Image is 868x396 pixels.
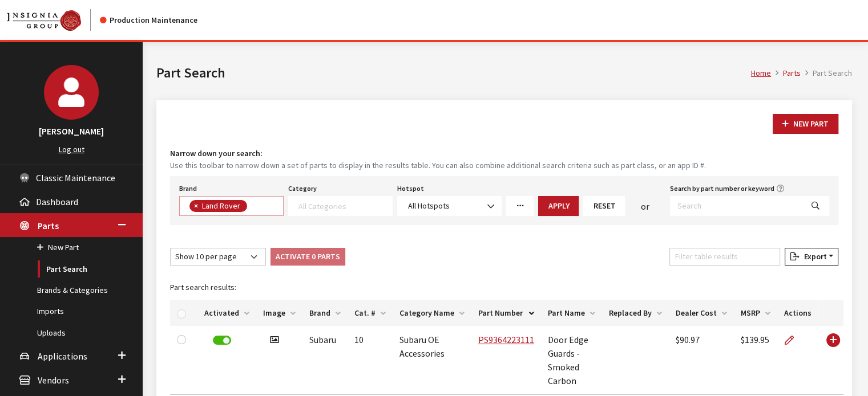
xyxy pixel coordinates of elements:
span: × [194,201,198,211]
th: Actions [777,300,818,326]
button: Reset [583,196,625,216]
span: Land Rover [201,201,243,211]
a: More Filters [506,196,534,216]
span: Dashboard [36,196,78,207]
span: Parts [38,220,59,231]
label: Hotspot [397,183,424,194]
span: Select a Category [288,196,393,216]
li: Part Search [801,67,852,79]
button: Apply [538,196,579,216]
span: Vendors [38,374,69,386]
button: New Part [773,114,838,134]
textarea: Search [250,202,256,212]
h3: [PERSON_NAME] [11,124,131,138]
input: Filter table results [669,248,780,266]
th: Part Name: activate to sort column ascending [541,300,602,326]
span: Export [799,251,826,262]
td: Door Edge Guards - Smoked Carbon [541,326,602,395]
th: MSRP: activate to sort column ascending [734,300,777,326]
button: Remove item [189,200,201,212]
span: All Hotspots [405,200,494,212]
th: Part Number: activate to sort column descending [471,300,541,326]
button: Search [802,196,829,216]
th: Dealer Cost: activate to sort column ascending [669,300,734,326]
td: $90.97 [669,326,734,395]
th: Replaced By: activate to sort column ascending [602,300,669,326]
h1: Part Search [156,63,751,83]
img: Catalog Maintenance [7,10,81,31]
td: Use Enter key to show more/less [818,326,843,395]
div: or [625,199,665,213]
td: Subaru OE Accessories [393,326,471,395]
img: Kirsten Dart [44,65,99,120]
td: 10 [348,326,393,395]
label: Category [288,183,317,194]
span: All Hotspots [408,201,450,211]
a: Edit Part [784,326,804,354]
th: Activated: activate to sort column ascending [197,300,256,326]
div: Production Maintenance [100,14,197,26]
td: $139.95 [734,326,777,395]
li: Parts [771,67,801,79]
li: Land Rover [189,200,247,212]
th: Category Name: activate to sort column ascending [393,300,471,326]
label: Search by part number or keyword [670,183,774,194]
a: PS9364223111 [478,334,534,345]
span: Classic Maintenance [36,172,115,183]
th: Image: activate to sort column ascending [256,300,302,326]
a: Home [751,68,771,78]
td: Subaru [302,326,348,395]
label: Brand [179,183,197,194]
button: Export [785,248,838,266]
span: All Hotspots [397,196,502,216]
i: Has image [270,336,279,345]
th: Cat. #: activate to sort column ascending [348,300,393,326]
h4: Narrow down your search: [170,148,838,160]
a: Log out [59,144,84,154]
label: Deactivate Part [213,336,231,345]
caption: Part search results: [170,275,843,300]
textarea: Search [298,201,392,211]
small: Use this toolbar to narrow down a set of parts to display in the results table. You can also comb... [170,160,838,172]
span: Applications [38,350,87,362]
span: Select a Brand [179,196,284,216]
th: Brand: activate to sort column ascending [302,300,348,326]
input: Search [670,196,802,216]
a: Insignia Group logo [7,9,100,31]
